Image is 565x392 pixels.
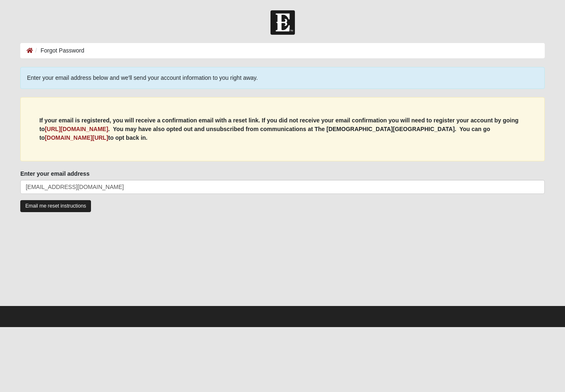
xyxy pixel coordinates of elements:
li: Forgot Password [33,46,84,55]
input: Email me reset instructions [20,200,91,212]
a: [URL][DOMAIN_NAME] [45,126,108,132]
p: If your email is registered, you will receive a confirmation email with a reset link. If you did ... [39,116,526,142]
img: Church of Eleven22 Logo [271,10,295,35]
a: [DOMAIN_NAME][URL] [45,134,108,141]
label: Enter your email address [20,170,89,178]
div: Enter your email address below and we'll send your account information to you right away. [20,67,545,89]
